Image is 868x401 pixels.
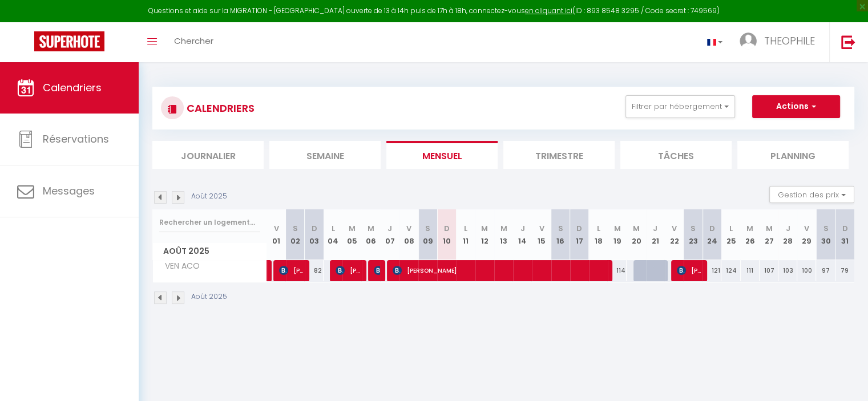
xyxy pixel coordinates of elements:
p: Août 2025 [191,191,227,202]
div: 124 [721,260,740,281]
button: Gestion des prix [769,186,854,203]
abbr: L [464,223,467,234]
span: [PERSON_NAME] [677,260,702,281]
div: 82 [305,260,324,281]
span: Messages [43,184,95,198]
th: 03 [305,209,324,260]
li: Semaine [269,141,381,169]
th: 15 [532,209,551,260]
abbr: D [444,223,450,234]
div: 100 [797,260,816,281]
th: 13 [494,209,513,260]
li: Tâches [620,141,732,169]
th: 24 [703,209,721,260]
div: 111 [741,260,760,281]
li: Trimestre [503,141,615,169]
th: 21 [646,209,665,260]
abbr: L [597,223,600,234]
th: 25 [721,209,740,260]
th: 22 [665,209,684,260]
div: 97 [816,260,835,281]
abbr: S [425,223,430,234]
div: 79 [835,260,854,281]
h3: CALENDRIERS [184,95,255,121]
th: 16 [551,209,570,260]
abbr: L [729,223,733,234]
th: 18 [589,209,608,260]
th: 27 [760,209,778,260]
span: Chercher [174,35,213,47]
abbr: J [653,223,657,234]
span: Calendriers [43,80,102,95]
abbr: L [332,223,335,234]
abbr: D [709,223,715,234]
li: Mensuel [386,141,498,169]
abbr: V [539,223,544,234]
th: 04 [324,209,342,260]
abbr: S [691,223,696,234]
span: [PERSON_NAME] [336,260,361,281]
a: Chercher [165,22,222,62]
abbr: D [576,223,582,234]
p: Août 2025 [191,291,227,302]
img: ... [740,33,757,50]
span: Août 2025 [153,243,267,260]
abbr: J [387,223,392,234]
div: 121 [703,260,721,281]
span: [PERSON_NAME] [374,260,380,281]
a: en cliquant ici [525,6,572,15]
th: 10 [437,209,456,260]
abbr: S [823,223,828,234]
th: 07 [381,209,399,260]
abbr: M [349,223,356,234]
li: Planning [737,141,849,169]
th: 12 [475,209,494,260]
img: logout [841,35,855,49]
abbr: M [614,223,621,234]
abbr: M [633,223,640,234]
th: 30 [816,209,835,260]
abbr: M [765,223,772,234]
th: 29 [797,209,816,260]
button: Actions [752,95,840,118]
th: 19 [608,209,627,260]
abbr: V [274,223,279,234]
th: 09 [418,209,437,260]
span: VEN ACO [155,260,203,273]
a: ... THEOPHILE [731,22,829,62]
th: 11 [457,209,475,260]
div: 114 [608,260,627,281]
input: Rechercher un logement... [159,212,260,233]
div: 107 [760,260,778,281]
abbr: M [481,223,488,234]
abbr: V [672,223,677,234]
th: 20 [627,209,645,260]
abbr: M [746,223,753,234]
button: Filtrer par hébergement [625,95,735,118]
div: 103 [778,260,797,281]
abbr: M [500,223,507,234]
th: 08 [399,209,418,260]
th: 23 [684,209,703,260]
abbr: S [558,223,563,234]
span: THEOPHILE [764,34,815,48]
abbr: J [520,223,525,234]
abbr: V [406,223,411,234]
abbr: V [804,223,809,234]
th: 01 [267,209,286,260]
li: Journalier [152,141,264,169]
th: 05 [342,209,361,260]
th: 31 [835,209,854,260]
th: 26 [741,209,760,260]
th: 06 [362,209,381,260]
th: 14 [513,209,532,260]
th: 02 [286,209,305,260]
abbr: J [786,223,790,234]
span: Réservations [43,132,109,146]
abbr: M [368,223,374,234]
abbr: S [293,223,298,234]
th: 28 [778,209,797,260]
img: Super Booking [34,31,104,51]
span: [PERSON_NAME] [393,260,606,281]
th: 17 [570,209,589,260]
